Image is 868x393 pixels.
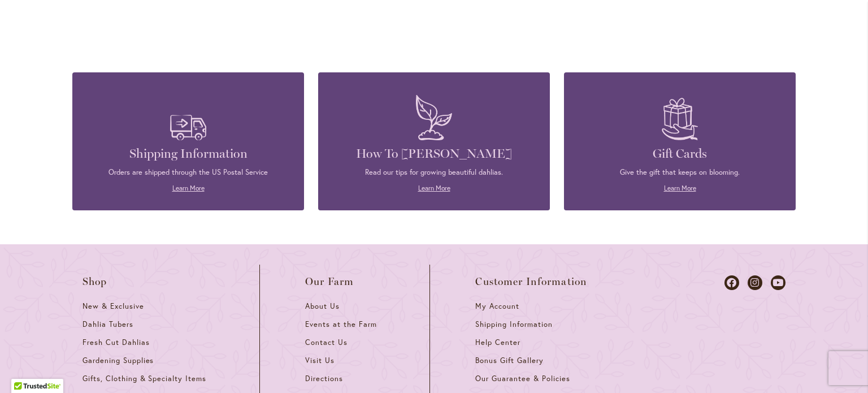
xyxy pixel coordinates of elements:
span: My Account [475,301,519,311]
p: Orders are shipped through the US Postal Service [89,167,287,178]
span: Our Guarantee & Policies [475,374,570,383]
span: Visit Us [305,356,335,365]
h4: Shipping Information [89,146,287,162]
a: Dahlias on Facebook [724,275,739,290]
span: Gifts, Clothing & Specialty Items [83,374,206,383]
h4: How To [PERSON_NAME] [335,146,533,162]
span: Shop [83,276,107,287]
span: New & Exclusive [83,301,144,311]
span: Gardening Supplies [83,356,154,365]
h4: Gift Cards [581,146,779,162]
a: Dahlias on Youtube [771,275,785,290]
span: Contact Us [305,338,348,347]
a: Learn More [664,184,696,192]
span: Shipping Information [475,319,552,329]
span: Events at the Farm [305,319,376,329]
span: About Us [305,301,340,311]
a: Dahlias on Instagram [748,275,762,290]
span: Dahlia Tubers [83,319,133,329]
p: Read our tips for growing beautiful dahlias. [335,167,533,178]
span: Help Center [475,338,520,347]
span: Bonus Gift Gallery [475,356,543,365]
span: Our Farm [305,276,354,287]
iframe: Launch Accessibility Center [8,353,40,385]
a: Learn More [418,184,450,192]
span: Directions [305,374,343,383]
a: Learn More [172,184,205,192]
span: Customer Information [475,276,587,287]
p: Give the gift that keeps on blooming. [581,167,779,178]
span: Fresh Cut Dahlias [83,338,150,347]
